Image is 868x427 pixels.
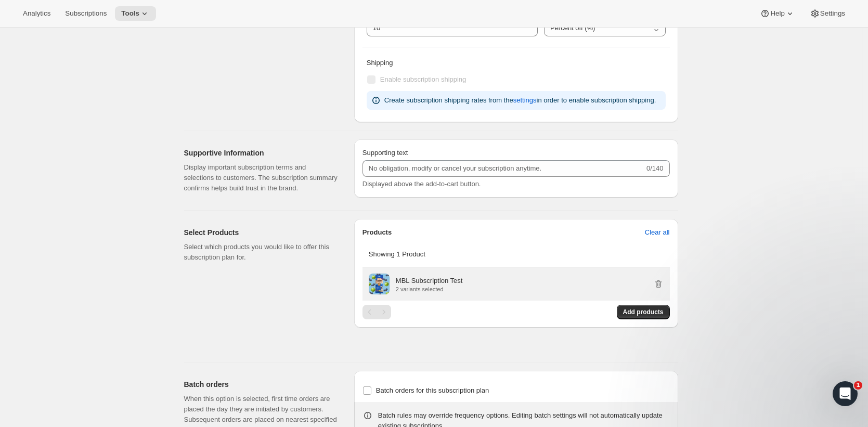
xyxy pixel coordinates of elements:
button: Analytics [17,6,57,21]
iframe: Intercom live chat [833,381,858,406]
h2: Batch orders [184,379,338,390]
span: settings [513,95,537,106]
span: Create subscription shipping rates from the in order to enable subscription shipping. [384,96,656,104]
input: 10 [367,20,522,36]
img: MBL Subscription Test [369,274,390,294]
span: 1 [854,381,862,390]
span: Supporting text [362,149,408,157]
span: Displayed above the add-to-cart button. [362,180,481,188]
span: Batch orders for this subscription plan [376,386,489,394]
p: Select which products you would like to offer this subscription plan for. [184,242,338,263]
span: Subscriptions [65,9,107,18]
p: Display important subscription terms and selections to customers. The subscription summary confir... [184,162,338,193]
p: Products [362,227,392,238]
button: Clear all [639,224,676,241]
button: Add products [617,305,670,319]
span: Settings [820,9,845,18]
span: Add products [623,308,664,316]
h2: Supportive Information [184,148,338,158]
p: Shipping [367,58,666,68]
button: Subscriptions [59,6,113,21]
span: Clear all [645,227,670,238]
nav: Pagination [362,305,391,319]
span: Help [770,9,784,18]
button: Help [754,6,801,21]
p: 2 variants selected [396,286,463,292]
span: Analytics [23,9,50,18]
span: Tools [121,9,139,18]
input: No obligation, modify or cancel your subscription anytime. [362,160,644,177]
p: MBL Subscription Test [396,276,463,286]
button: settings [507,92,543,109]
span: Enable subscription shipping [380,75,467,83]
button: Settings [804,6,851,21]
span: Showing 1 Product [369,250,425,258]
h2: Select Products [184,227,338,238]
button: Tools [115,6,156,21]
